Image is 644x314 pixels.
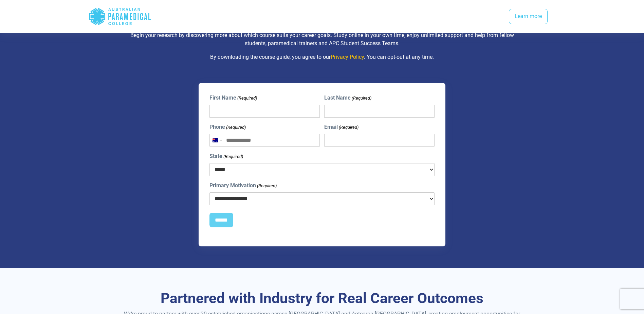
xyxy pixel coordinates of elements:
[324,123,358,131] label: Email
[124,53,521,61] p: By downloading the course guide, you agree to our . You can opt-out at any time.
[237,95,257,102] span: (Required)
[509,9,548,24] a: Learn more
[209,152,243,160] label: State
[324,94,371,102] label: Last Name
[351,95,372,102] span: (Required)
[331,54,364,60] a: Privacy Policy
[338,124,359,131] span: (Required)
[124,290,521,307] h3: Partnered with Industry for Real Career Outcomes
[210,134,224,146] button: Selected country
[223,153,243,160] span: (Required)
[256,182,277,189] span: (Required)
[209,94,257,102] label: First Name
[89,5,151,28] div: Australian Paramedical College
[124,31,521,48] p: Begin your research by discovering more about which course suits your career goals. Study online ...
[209,181,277,190] label: Primary Motivation
[225,124,246,131] span: (Required)
[209,123,246,131] label: Phone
